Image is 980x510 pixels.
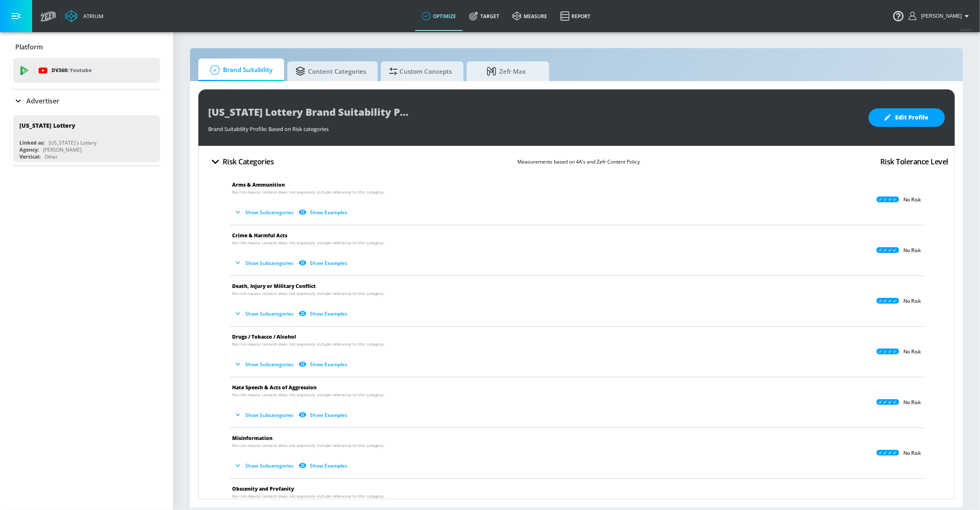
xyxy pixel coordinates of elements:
p: Youtube [70,66,92,75]
div: [US_STATE] LotteryLinked as:[US_STATE]'s LotteryAgency:[PERSON_NAME]Vertical:Other [13,115,160,162]
button: Show Examples [297,206,350,219]
button: [PERSON_NAME] [909,11,972,21]
button: Show Subcategories [232,459,297,473]
span: No risk means content does not expressly include reference to this category. [232,392,385,398]
div: Advertiser [13,89,160,112]
p: No Risk [903,450,921,456]
span: No risk means content does not expressly include reference to this category. [232,493,385,499]
button: Risk Categories [205,152,277,171]
span: login as: samantha.yip@zefr.com [918,13,962,19]
div: Platform [13,35,160,58]
a: Atrium [65,10,103,22]
button: Show Examples [297,408,350,422]
div: Vertical: [19,153,40,160]
span: Hate Speech & Acts of Aggression [232,384,317,391]
div: Linked as: [19,139,45,146]
span: No risk means content does not expressly include reference to this category. [232,341,385,347]
div: Atrium [80,12,103,20]
h4: Risk Categories [223,156,274,167]
span: Misinformation [232,435,273,442]
button: Show Subcategories [232,206,297,219]
span: Crime & Harmful Acts [232,232,287,239]
a: measure [506,1,554,31]
div: [US_STATE] Lottery [19,122,75,129]
div: Brand Suitability Profile: Based on Risk categories [208,121,860,133]
button: Show Examples [297,256,350,270]
span: Brand Suitability [207,60,273,80]
div: Other [45,153,58,160]
p: Platform [15,42,43,51]
span: Edit Profile [885,112,928,123]
span: Obscenity and Profanity [232,485,294,492]
p: No Risk [903,349,921,355]
p: DV360: [52,66,92,75]
span: v 4.24.0 [960,27,972,32]
h4: Risk Tolerance Level [880,156,948,167]
span: Death, Injury or Military Conflict [232,283,316,290]
a: Report [554,1,597,31]
span: Custom Concepts [389,61,452,81]
span: Zefr Max [475,61,538,81]
span: Drugs / Tobacco / Alcohol [232,333,296,340]
button: Edit Profile [869,108,945,127]
button: Open Resource Center [887,4,910,27]
button: Show Examples [297,459,350,473]
button: Show Examples [297,358,350,371]
div: DV360: Youtube [13,58,160,83]
span: Content Categories [296,61,366,81]
p: No Risk [903,298,921,304]
button: Show Subcategories [232,256,297,270]
a: Target [463,1,506,31]
span: No risk means content does not expressly include reference to this category. [232,240,385,246]
span: No risk means content does not expressly include reference to this category. [232,290,385,297]
div: [US_STATE]'s Lottery [49,139,96,146]
span: No risk means content does not expressly include reference to this category. [232,189,385,195]
button: Show Examples [297,307,350,321]
button: Show Subcategories [232,358,297,371]
p: No Risk [903,247,921,254]
p: No Risk [903,399,921,406]
span: Arms & Ammunition [232,181,285,188]
p: Measurements based on 4A’s and Zefr Content Policy [517,157,640,166]
p: Advertiser [26,96,59,105]
p: No Risk [903,197,921,203]
div: Agency: [19,146,39,153]
span: No risk means content does not expressly include reference to this category. [232,442,385,449]
button: Show Subcategories [232,307,297,321]
div: [PERSON_NAME] [43,146,82,153]
a: optimize [415,1,463,31]
button: Show Subcategories [232,408,297,422]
